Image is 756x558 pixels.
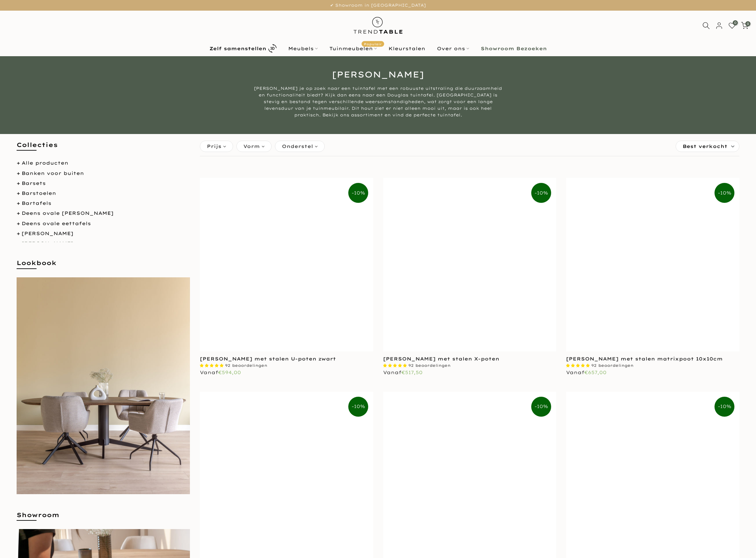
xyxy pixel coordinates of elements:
span: 0 [745,21,750,26]
a: Bartafels [22,200,51,206]
span: 4.87 stars [566,363,591,368]
a: 0 [728,22,736,29]
a: Alle producten [22,160,68,166]
span: 92 beoordelingen [408,363,451,368]
a: [PERSON_NAME] met stalen matrixpoot 10x10cm [566,356,723,362]
span: -10% [531,183,551,203]
span: 92 beoordelingen [591,363,633,368]
b: Showroom Bezoeken [481,46,547,51]
a: [PERSON_NAME] met stalen X-poten [383,356,499,362]
span: 0 [733,20,738,25]
a: 0 [741,22,748,29]
a: Banken voor buiten [22,170,84,176]
span: -10% [531,397,551,417]
span: -10% [714,183,734,203]
span: €594,00 [218,369,241,375]
span: Onderstel [282,143,313,150]
span: Prijs [207,143,221,150]
a: Over ons [431,45,475,53]
a: Barstoelen [22,190,56,196]
span: Best verkocht [683,141,727,152]
p: [PERSON_NAME] je op zoek naar een tuintafel met een robuuste uitstraling die duurzaamheid en func... [254,85,503,118]
a: Kleurstalen [382,45,431,53]
b: Zelf samenstellen [210,46,266,51]
a: [PERSON_NAME] met stalen U-poten zwart [200,356,336,362]
a: TuinmeubelenPopulair [323,45,382,53]
h5: Lookbook [17,259,190,274]
span: Vanaf [200,369,241,375]
span: Vanaf [566,369,607,375]
span: €517,50 [401,369,423,375]
a: Zelf samenstellen [204,43,282,54]
h5: Showroom [17,511,190,526]
span: -10% [714,397,734,417]
a: [PERSON_NAME] [22,230,73,236]
label: Sorteren:Best verkocht [676,141,739,152]
img: trend-table [349,11,407,40]
a: Barsets [22,180,46,186]
span: 4.87 stars [383,363,408,368]
p: ✔ Showroom in [GEOGRAPHIC_DATA] [8,2,748,9]
span: €657,00 [584,369,607,375]
a: Deens ovale eettafels [22,220,91,226]
span: Vorm [243,143,260,150]
span: Vanaf [383,369,423,375]
span: -10% [348,183,368,203]
span: Populair [362,41,384,47]
span: 4.87 stars [200,363,225,368]
a: Showroom Bezoeken [475,45,552,53]
span: -10% [348,397,368,417]
h1: [PERSON_NAME] [184,70,572,78]
a: Meubels [282,45,323,53]
a: Deens ovale [PERSON_NAME] [22,210,114,216]
a: [PERSON_NAME] [22,240,73,246]
h5: Collecties [17,141,190,156]
span: 92 beoordelingen [225,363,267,368]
